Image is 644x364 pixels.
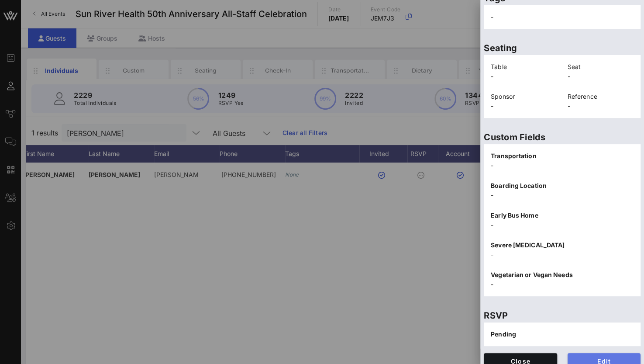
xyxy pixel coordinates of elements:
p: Severe [MEDICAL_DATA] [491,240,634,250]
p: Early Bus Home [491,211,634,220]
p: RSVP [484,309,641,322]
p: - [568,72,634,81]
p: Table [491,62,557,72]
p: - [491,191,634,200]
p: - [491,161,634,170]
span: Pending [491,330,516,338]
p: Reference [568,92,634,101]
p: Transportation [491,151,634,161]
p: Seat [568,62,634,72]
p: Vegetarian or Vegan Needs [491,270,634,280]
p: Seating [484,41,641,55]
p: - [491,101,557,111]
p: Custom Fields [484,130,641,144]
p: - [491,280,634,289]
p: Boarding Location [491,181,634,191]
p: Sponsor [491,92,557,101]
p: - [491,220,634,230]
p: - [491,250,634,260]
p: - [568,101,634,111]
span: - [491,13,493,21]
p: - [491,72,557,81]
